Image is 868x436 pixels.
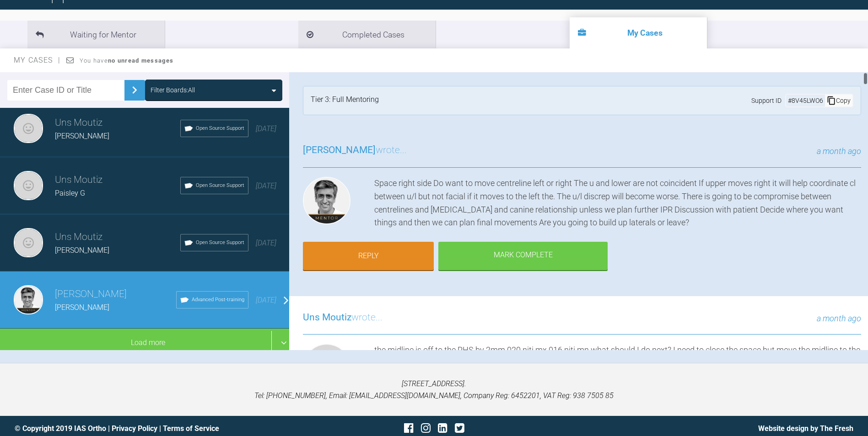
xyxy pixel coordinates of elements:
span: Open Source Support [196,239,244,247]
span: [DATE] [256,124,276,133]
div: Space right side Do want to move centreline left or right The u and lower are not coincident If u... [374,177,861,229]
span: [DATE] [256,181,276,190]
span: [PERSON_NAME] [55,246,109,255]
span: [PERSON_NAME] [303,144,376,155]
img: Uns Moutiz [14,228,43,257]
span: Support ID [751,96,782,106]
a: Terms of Service [163,424,219,433]
li: My Cases [570,17,707,48]
div: Mark Complete [438,242,608,270]
a: Reply [303,242,434,270]
h3: Uns Moutiz [55,172,180,188]
div: # 8V45LWO6 [786,96,825,106]
li: Waiting for Mentor [27,21,165,48]
span: [PERSON_NAME] [55,132,109,140]
strong: no unread messages [108,57,173,64]
img: Asif Chatoo [303,177,350,224]
p: [STREET_ADDRESS]. Tel: [PHONE_NUMBER], Email: [EMAIL_ADDRESS][DOMAIN_NAME], Company Reg: 6452201,... [15,378,853,401]
span: a month ago [817,314,861,323]
span: [DATE] [256,239,276,247]
span: My Cases [14,56,61,64]
a: Website design by The Fresh [758,424,853,433]
span: Open Source Support [196,124,244,133]
span: Advanced Post-training [192,296,244,304]
div: Tier 3: Full Mentoring [311,94,379,107]
input: Enter Case ID or Title [7,80,124,101]
h3: Uns Moutiz [55,229,180,245]
span: Uns Moutiz [303,312,351,323]
h3: wrote... [303,310,383,325]
div: Copy [825,95,852,106]
h3: wrote... [303,143,407,158]
img: chevronRight.28bd32b0.svg [127,83,142,97]
div: © Copyright 2019 IAS Ortho | | [15,423,294,435]
img: Uns Moutiz [303,344,350,391]
div: the midline is off to the RHS by 2mm 020 niti mx 016 niti mn what should I do next? I need to clo... [374,344,861,395]
span: a month ago [817,146,861,156]
img: Uns Moutiz [14,114,43,143]
span: You have [80,57,173,64]
span: [DATE] [256,296,276,304]
li: Completed Cases [298,21,436,48]
span: [PERSON_NAME] [55,303,109,312]
div: Filter Boards: All [151,85,195,95]
span: Paisley G [55,189,85,197]
h3: [PERSON_NAME] [55,287,176,302]
img: Asif Chatoo [14,285,43,314]
a: Privacy Policy [112,424,157,433]
img: Uns Moutiz [14,171,43,200]
span: Open Source Support [196,181,244,190]
h3: Uns Moutiz [55,115,180,131]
